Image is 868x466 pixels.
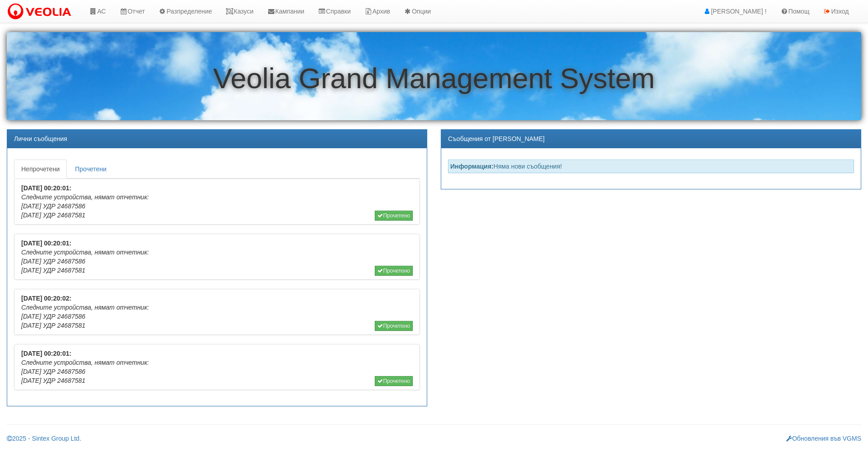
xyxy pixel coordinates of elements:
[21,249,149,274] i: Следните устройства, нямат отчетник: [DATE] УДР 24687586 [DATE] УДР 24687581
[7,435,81,442] a: 2025 - Sintex Group Ltd.
[21,240,71,247] b: [DATE] 00:20:01:
[786,435,861,442] a: Обновления във VGMS
[14,160,67,179] a: Непрочетени
[21,295,71,302] b: [DATE] 00:20:02:
[7,2,75,21] img: VeoliaLogo.png
[7,63,861,94] h1: Veolia Grand Management System
[21,193,149,219] i: Следните устройства, нямат отчетник: [DATE] УДР 24687586 [DATE] УДР 24687581
[375,211,413,221] button: Прочетено
[441,130,861,148] div: Съобщения от [PERSON_NAME]
[21,350,71,357] b: [DATE] 00:20:01:
[375,266,413,276] button: Прочетено
[375,321,413,331] button: Прочетено
[21,304,149,329] i: Следните устройства, нямат отчетник: [DATE] УДР 24687586 [DATE] УДР 24687581
[450,163,494,170] strong: Информация:
[68,160,114,179] a: Прочетени
[375,376,413,386] button: Прочетено
[21,184,71,192] b: [DATE] 00:20:01:
[448,160,854,173] div: Няма нови съобщения!
[21,359,149,384] i: Следните устройства, нямат отчетник: [DATE] УДР 24687586 [DATE] УДР 24687581
[7,130,427,148] div: Лични съобщения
